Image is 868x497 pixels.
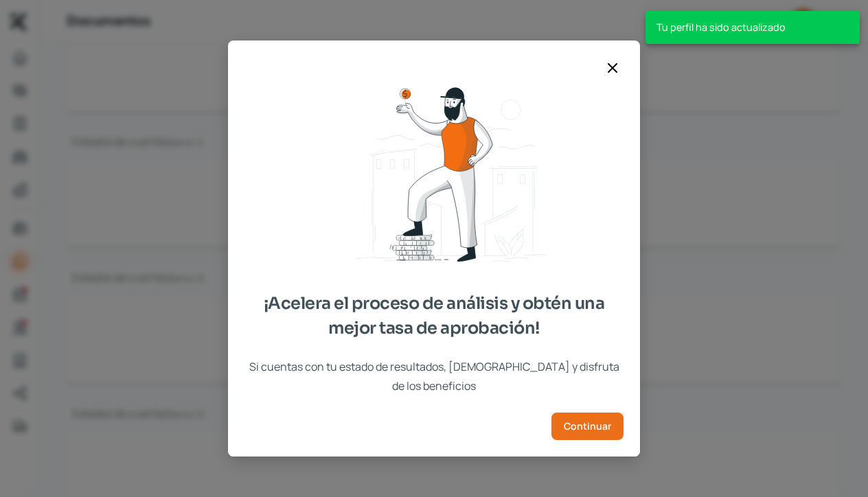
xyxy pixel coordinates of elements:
span: Continuar [564,421,611,431]
button: Continuar [551,413,624,440]
span: ¡Acelera el proceso de análisis y obtén una mejor tasa de aprobación! [244,291,624,340]
img: ¡Acelera el proceso de análisis y obtén una mejor tasa de aprobación! [304,79,564,275]
span: Si cuentas con tu estado de resultados, [DEMOGRAPHIC_DATA] y disfruta de los beneficios [244,357,624,397]
div: Tu perfil ha sido actualizado [646,11,860,44]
